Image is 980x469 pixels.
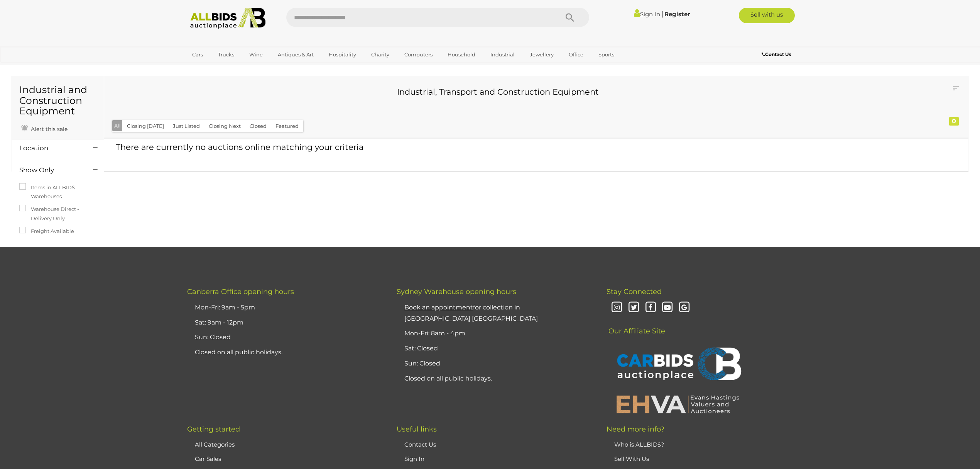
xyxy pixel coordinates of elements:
[634,10,660,18] a: Sign In
[762,50,793,59] a: Contact Us
[612,394,743,414] img: EHVA | Evans Hastings Valuers and Auctioneers
[661,301,674,314] i: Youtube
[116,142,363,152] span: There are currently no auctions online matching your criteria
[644,301,657,314] i: Facebook
[187,425,240,433] span: Getting started
[399,48,438,61] a: Computers
[762,51,791,57] b: Contact Us
[193,300,377,315] li: Mon-Fri: 9am - 5pm
[404,455,424,462] a: Sign In
[607,425,664,433] span: Need more info?
[118,87,878,96] h3: Industrial, Transport and Construction Equipment
[404,441,436,448] a: Contact Us
[324,48,361,61] a: Hospitality
[195,441,235,448] a: All Categories
[213,48,239,61] a: Trucks
[397,425,437,433] span: Useful links
[168,120,204,132] button: Just Listed
[19,183,96,201] label: Items in ALLBIDS Warehouses
[112,120,123,131] button: All
[19,85,96,117] h1: Industrial and Construction Equipment
[186,8,270,29] img: Allbids.com.au
[187,61,252,74] a: [GEOGRAPHIC_DATA]
[402,356,587,371] li: Sun: Closed
[949,117,959,126] div: 0
[614,455,649,462] a: Sell With Us
[19,205,96,223] label: Warehouse Direct - Delivery Only
[273,48,319,61] a: Antiques & Art
[19,167,81,174] h4: Show Only
[607,287,662,296] span: Stay Connected
[661,10,663,18] span: |
[193,345,377,360] li: Closed on all public holidays.
[204,120,245,132] button: Closing Next
[122,120,169,132] button: Closing [DATE]
[551,8,589,27] button: Search
[402,341,587,356] li: Sat: Closed
[19,227,74,236] label: Freight Available
[271,120,303,132] button: Featured
[187,287,294,296] span: Canberra Office opening hours
[404,304,473,311] u: Book an appointment
[402,326,587,341] li: Mon-Fri: 8am - 4pm
[443,48,480,61] a: Household
[607,315,665,335] span: Our Affiliate Site
[402,371,587,386] li: Closed on all public holidays.
[187,48,208,61] a: Cars
[627,301,640,314] i: Twitter
[195,455,221,462] a: Car Sales
[614,441,664,448] a: Who is ALLBIDS?
[593,48,619,61] a: Sports
[664,10,690,18] a: Register
[29,126,68,133] span: Alert this sale
[739,8,795,23] a: Sell with us
[193,330,377,345] li: Sun: Closed
[366,48,394,61] a: Charity
[193,315,377,330] li: Sat: 9am - 12pm
[678,301,691,314] i: Google
[485,48,520,61] a: Industrial
[244,48,268,61] a: Wine
[397,287,516,296] span: Sydney Warehouse opening hours
[404,304,538,322] a: Book an appointmentfor collection in [GEOGRAPHIC_DATA] [GEOGRAPHIC_DATA]
[245,120,271,132] button: Closed
[612,339,743,390] img: CARBIDS Auctionplace
[19,144,81,152] h4: Location
[525,48,559,61] a: Jewellery
[610,301,624,314] i: Instagram
[19,122,69,134] a: Alert this sale
[564,48,588,61] a: Office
